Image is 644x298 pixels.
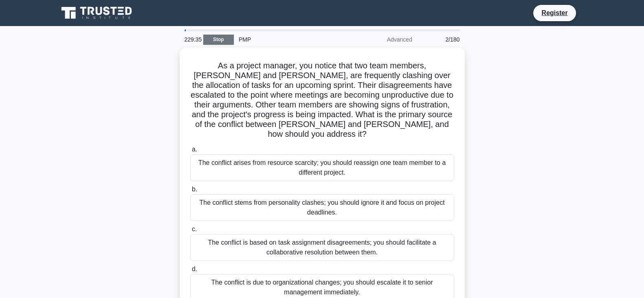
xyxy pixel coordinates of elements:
[234,31,346,48] div: PMP
[180,31,203,48] div: 229:35
[190,234,454,261] div: The conflict is based on task assignment disagreements; you should facilitate a collaborative res...
[190,154,454,181] div: The conflict arises from resource scarcity; you should reassign one team member to a different pr...
[192,226,197,232] span: c.
[203,35,234,45] a: Stop
[192,186,197,193] span: b.
[192,146,197,153] span: a.
[536,8,572,18] a: Register
[346,31,417,48] div: Advanced
[417,31,465,48] div: 2/180
[189,61,455,140] h5: As a project manager, you notice that two team members, [PERSON_NAME] and [PERSON_NAME], are freq...
[190,194,454,221] div: The conflict stems from personality clashes; you should ignore it and focus on project deadlines.
[192,265,197,272] span: d.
